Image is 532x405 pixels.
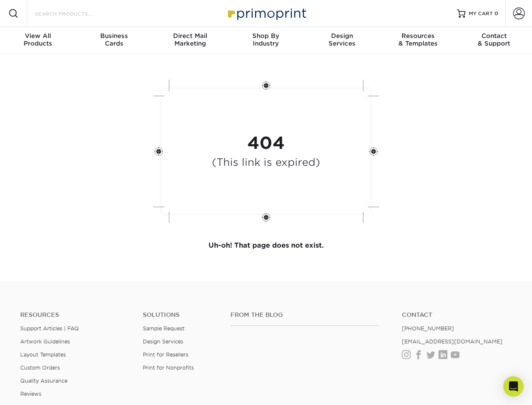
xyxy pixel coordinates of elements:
[380,27,456,54] a: Resources& Templates
[152,27,228,54] a: Direct MailMarketing
[76,32,152,40] span: Business
[209,241,324,249] strong: Uh-oh! That page does not exist.
[143,351,188,358] a: Print for Resellers
[143,311,218,319] h4: Solutions
[228,27,304,54] a: Shop ByIndustry
[304,32,380,40] span: Design
[503,376,524,397] div: Open Intercom Messenger
[456,27,532,54] a: Contact& Support
[495,11,498,16] span: 0
[247,133,285,153] strong: 404
[76,32,152,47] div: Cards
[143,325,184,332] a: Sample Request
[402,311,512,319] a: Contact
[143,364,194,371] a: Print for Nonprofits
[76,27,152,54] a: BusinessCards
[456,32,532,47] div: & Support
[224,4,308,22] img: Primoprint
[20,364,60,371] a: Custom Orders
[20,351,66,358] a: Layout Templates
[20,311,130,319] h4: Resources
[402,325,454,332] a: [PHONE_NUMBER]
[456,32,532,40] span: Contact
[469,10,493,17] span: MY CART
[2,379,72,402] iframe: Google Customer Reviews
[228,32,304,40] span: Shop By
[304,27,380,54] a: DesignServices
[34,8,116,19] input: SEARCH PRODUCTS.....
[20,325,79,332] a: Support Articles | FAQ
[304,32,380,47] div: Services
[152,32,228,40] span: Direct Mail
[230,311,379,319] h4: From the Blog
[20,378,67,384] a: Quality Assurance
[143,338,183,345] a: Design Services
[380,32,456,47] div: & Templates
[228,32,304,47] div: Industry
[152,32,228,47] div: Marketing
[402,338,503,345] a: [EMAIL_ADDRESS][DOMAIN_NAME]
[20,338,70,345] a: Artwork Guidelines
[380,32,456,40] span: Resources
[212,157,320,169] h4: (This link is expired)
